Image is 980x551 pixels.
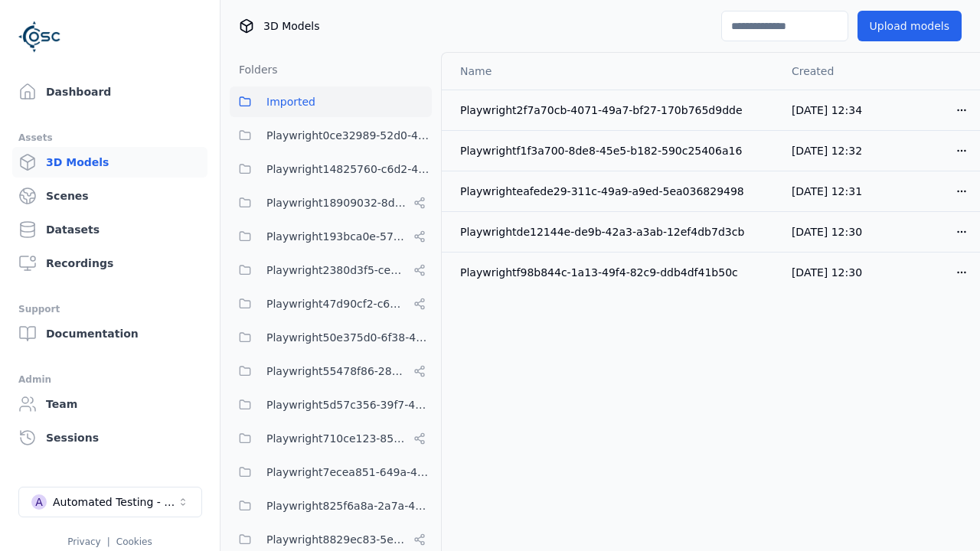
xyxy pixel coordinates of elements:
th: Created [779,53,881,90]
span: [DATE] 12:34 [792,104,862,116]
div: A [31,494,47,510]
span: Playwright14825760-c6d2-4508-83e0-9f63237951fd [266,160,432,178]
span: Playwright825f6a8a-2a7a-425c-94f7-650318982f69 [266,497,432,515]
span: Playwright55478f86-28dc-49b8-8d1f-c7b13b14578c [266,362,407,380]
button: Playwright50e375d0-6f38-48a7-96e0-b0dcfa24b72f [230,322,432,353]
div: Automated Testing - Playwright [53,494,177,510]
a: Dashboard [12,77,207,107]
span: Playwright710ce123-85fd-4f8c-9759-23c3308d8830 [266,429,407,448]
button: Upload models [857,11,962,41]
button: Playwright0ce32989-52d0-45cf-b5b9-59d5033d313a [230,120,432,151]
img: Logo [18,15,61,58]
a: 3D Models [12,147,207,178]
button: Playwright193bca0e-57fa-418d-8ea9-45122e711dc7 [230,221,432,252]
span: Playwright50e375d0-6f38-48a7-96e0-b0dcfa24b72f [266,328,432,347]
div: Playwrightf1f3a700-8de8-45e5-b182-590c25406a16 [460,143,767,158]
button: Imported [230,86,432,117]
a: Cookies [116,536,152,547]
div: Playwrighteafede29-311c-49a9-a9ed-5ea036829498 [460,184,767,199]
span: Playwright0ce32989-52d0-45cf-b5b9-59d5033d313a [266,126,432,145]
span: Playwright5d57c356-39f7-47ed-9ab9-d0409ac6cddc [266,396,432,414]
a: Documentation [12,318,207,349]
span: 3D Models [263,18,319,34]
a: Recordings [12,248,207,279]
button: Playwright825f6a8a-2a7a-425c-94f7-650318982f69 [230,491,432,521]
button: Playwright7ecea851-649a-419a-985e-fcff41a98b20 [230,457,432,487]
div: Assets [18,129,201,147]
div: Support [18,300,201,318]
button: Playwright5d57c356-39f7-47ed-9ab9-d0409ac6cddc [230,390,432,420]
a: Team [12,389,207,419]
button: Playwright47d90cf2-c635-4353-ba3b-5d4538945666 [230,289,432,319]
span: Playwright2380d3f5-cebf-494e-b965-66be4d67505e [266,261,407,279]
span: Playwright7ecea851-649a-419a-985e-fcff41a98b20 [266,463,432,481]
span: [DATE] 12:30 [792,226,862,238]
span: Playwright47d90cf2-c635-4353-ba3b-5d4538945666 [266,295,407,313]
span: [DATE] 12:30 [792,266,862,279]
th: Name [442,53,779,90]
div: Playwright2f7a70cb-4071-49a7-bf27-170b765d9dde [460,103,767,118]
a: Datasets [12,214,207,245]
span: | [107,536,110,547]
span: [DATE] 12:32 [792,145,862,157]
button: Playwright710ce123-85fd-4f8c-9759-23c3308d8830 [230,423,432,454]
div: Playwrightde12144e-de9b-42a3-a3ab-12ef4db7d3cb [460,224,767,240]
button: Playwright14825760-c6d2-4508-83e0-9f63237951fd [230,154,432,184]
button: Select a workspace [18,487,202,517]
button: Playwright18909032-8d07-45c5-9c81-9eec75d0b16b [230,187,432,218]
a: Sessions [12,422,207,453]
div: Playwrightf98b844c-1a13-49f4-82c9-ddb4df41b50c [460,265,767,280]
div: Admin [18,370,201,389]
h3: Folders [230,62,278,77]
span: Playwright8829ec83-5e68-4376-b984-049061a310ed [266,530,407,549]
a: Scenes [12,181,207,211]
span: Playwright18909032-8d07-45c5-9c81-9eec75d0b16b [266,194,407,212]
span: [DATE] 12:31 [792,185,862,197]
button: Playwright55478f86-28dc-49b8-8d1f-c7b13b14578c [230,356,432,386]
span: Imported [266,93,315,111]
button: Playwright2380d3f5-cebf-494e-b965-66be4d67505e [230,255,432,285]
span: Playwright193bca0e-57fa-418d-8ea9-45122e711dc7 [266,227,407,246]
a: Privacy [67,536,100,547]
